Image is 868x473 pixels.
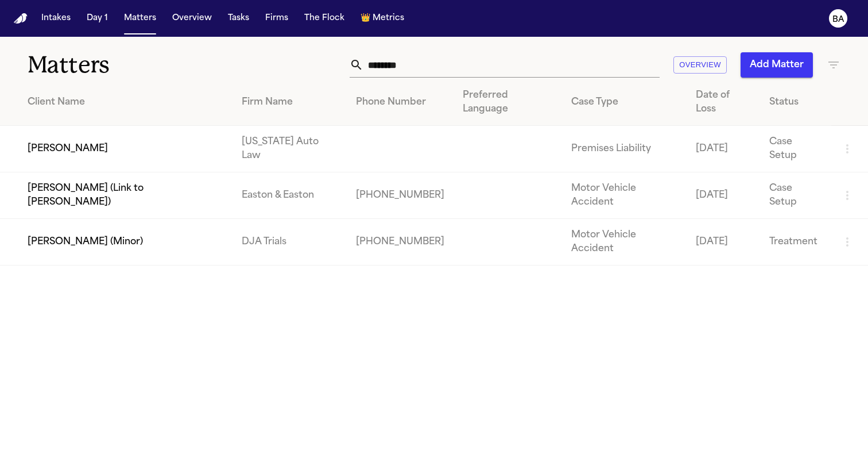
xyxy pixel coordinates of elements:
button: Matters [119,8,161,29]
div: Preferred Language [463,89,553,116]
div: Date of Loss [696,89,751,116]
div: Status [769,95,822,109]
td: Treatment [760,219,831,266]
td: Premises Liability [562,126,687,172]
div: Firm Name [242,95,338,109]
button: Day 1 [82,8,113,29]
td: [PHONE_NUMBER] [347,219,454,266]
button: Firms [261,8,293,29]
a: Home [14,13,28,24]
button: Tasks [223,8,254,29]
td: [DATE] [687,172,760,219]
button: Overview [168,8,216,29]
button: The Flock [300,8,349,29]
td: Motor Vehicle Accident [562,219,687,266]
div: Phone Number [356,95,444,109]
td: [US_STATE] Auto Law [232,126,347,172]
img: Finch Logo [14,13,28,24]
td: Case Setup [760,172,831,219]
td: [DATE] [687,126,760,172]
button: Add Matter [741,52,813,78]
td: DJA Trials [232,219,347,266]
div: Case Type [571,95,677,109]
button: Overview [673,56,727,74]
td: [PHONE_NUMBER] [347,172,454,219]
button: crownMetrics [356,8,409,29]
button: Intakes [37,8,75,29]
td: Easton & Easton [232,172,347,219]
td: [DATE] [687,219,760,266]
h1: Matters [28,51,254,79]
td: Motor Vehicle Accident [562,172,687,219]
td: Case Setup [760,126,831,172]
div: Client Name [28,95,223,109]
